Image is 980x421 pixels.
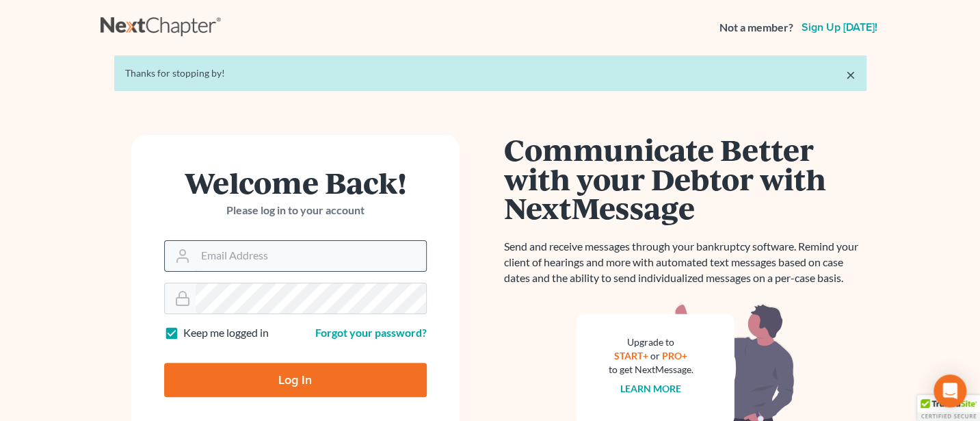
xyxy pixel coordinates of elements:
[933,374,966,407] div: Open Intercom Messenger
[609,363,693,377] div: to get NextMessage.
[164,168,427,197] h1: Welcome Back!
[164,203,427,218] p: Please log in to your account
[183,325,269,341] label: Keep me logged in
[609,335,693,349] div: Upgrade to
[504,135,866,222] h1: Communicate Better with your Debtor with NextMessage
[196,241,426,271] input: Email Address
[125,66,856,80] div: Thanks for stopping by!
[315,326,427,339] a: Forgot your password?
[846,66,856,83] a: ×
[620,383,681,394] a: Learn more
[917,395,980,421] div: TrustedSite Certified
[504,239,866,286] p: Send and receive messages through your bankruptcy software. Remind your client of hearings and mo...
[662,350,687,361] a: PRO+
[164,363,427,397] input: Log In
[719,20,793,36] strong: Not a member?
[650,350,660,361] span: or
[614,350,648,361] a: START+
[799,22,880,33] a: Sign up [DATE]!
